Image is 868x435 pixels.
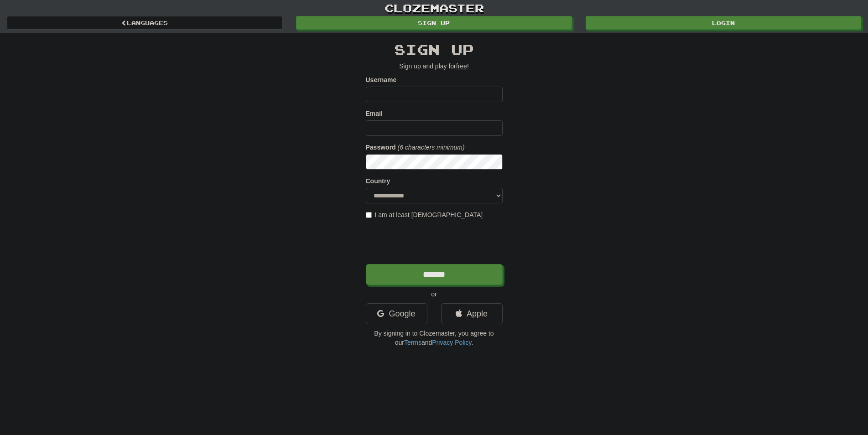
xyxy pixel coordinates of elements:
[456,62,467,70] u: free
[366,303,427,324] a: Google
[366,176,390,186] label: Country
[404,339,421,346] a: Terms
[441,303,503,324] a: Apple
[366,212,372,218] input: I am at least [DEMOGRAPHIC_DATA]
[366,210,483,219] label: I am at least [DEMOGRAPHIC_DATA]
[432,339,471,346] a: Privacy Policy
[366,290,503,299] p: or
[366,109,383,118] label: Email
[296,16,572,30] a: Sign up
[366,224,504,259] iframe: reCAPTCHA
[366,42,503,57] h2: Sign up
[366,75,397,84] label: Username
[366,329,503,347] p: By signing in to Clozemaster, you agree to our and .
[586,16,861,30] a: Login
[366,62,503,71] p: Sign up and play for !
[366,143,396,152] label: Password
[398,144,465,151] em: (6 characters minimum)
[7,16,282,30] a: Languages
